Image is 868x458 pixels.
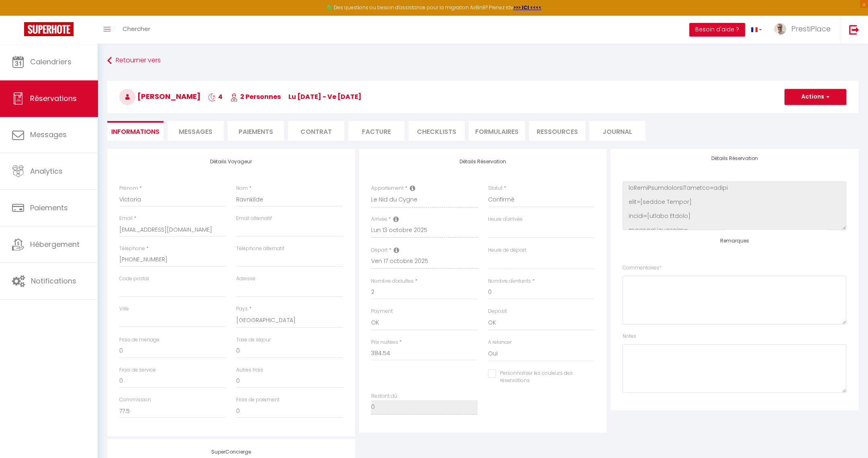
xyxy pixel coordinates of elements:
[623,333,636,340] label: Notes
[236,275,255,283] label: Adresse
[236,215,272,222] label: Email alternatif
[488,185,502,192] label: Statut
[116,16,156,44] a: Chercher
[236,245,284,253] label: Téléphone alternatif
[119,275,149,283] label: Code postal
[791,24,831,34] span: PrestiPlace
[208,92,223,101] span: 4
[119,215,133,222] label: Email
[529,121,585,141] li: Ressources
[119,91,200,101] span: [PERSON_NAME]
[371,185,404,192] label: Appartement
[31,276,76,286] span: Notifications
[24,22,74,36] img: Super Booking
[179,127,212,136] span: Messages
[371,159,595,164] h4: Détails Réservation
[623,264,662,272] label: Commentaires
[488,339,512,346] label: A relancer
[774,23,786,35] img: ...
[119,245,145,253] label: Téléphone
[119,185,138,192] label: Prénom
[288,92,361,101] span: lu [DATE] - ve [DATE]
[119,159,343,164] h4: Détails Voyageur
[623,156,846,161] h4: Détails Réservation
[236,305,248,313] label: Pays
[123,25,150,33] span: Chercher
[371,246,388,254] label: Départ
[784,89,846,105] button: Actions
[488,308,507,315] label: Deposit
[236,185,248,192] label: Nom
[30,93,77,103] span: Réservations
[371,392,397,400] label: Restant dû
[689,23,745,37] button: Besoin d'aide ?
[513,4,541,11] a: >>> ICI <<<<
[119,396,151,404] label: Commission
[371,308,393,315] label: Payment
[30,239,80,249] span: Hébergement
[236,366,263,374] label: Autres frais
[371,339,398,346] label: Prix nuitées
[119,305,129,313] label: Ville
[119,336,159,344] label: Frais de ménage
[348,121,404,141] li: Facture
[119,449,343,455] h4: SuperConcierge
[488,216,523,223] label: Heure d'arrivée
[371,277,414,285] label: Nombre d'adultes
[469,121,525,141] li: FORMULAIRES
[30,129,67,140] span: Messages
[107,121,163,141] li: Informations
[30,166,63,176] span: Analytics
[408,121,465,141] li: CHECKLISTS
[849,25,859,35] img: logout
[236,336,271,344] label: Taxe de séjour
[119,366,156,374] label: Frais de service
[288,121,344,141] li: Contrat
[230,92,281,101] span: 2 Personnes
[768,16,841,44] a: ... PrestiPlace
[236,396,280,404] label: Frais de paiement
[228,121,284,141] li: Paiements
[488,277,531,285] label: Nombre d'enfants
[30,203,68,213] span: Paiements
[589,121,645,141] li: Journal
[488,246,526,254] label: Heure de départ
[371,216,387,223] label: Arrivée
[623,238,846,244] h4: Remarques
[107,53,858,68] a: Retourner vers
[30,57,71,67] span: Calendriers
